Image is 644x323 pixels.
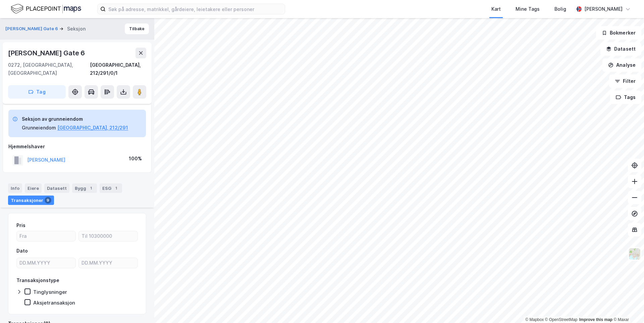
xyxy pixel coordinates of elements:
[628,248,641,260] img: Z
[554,5,566,13] div: Bolig
[44,183,69,193] div: Datasett
[125,23,149,34] button: Tilbake
[600,42,641,56] button: Datasett
[88,185,94,192] div: 1
[67,25,86,33] div: Seksjon
[610,291,644,323] div: Kontrollprogram for chat
[45,197,51,204] div: 9
[57,124,128,132] button: [GEOGRAPHIC_DATA], 212/291
[545,317,578,322] a: OpenStreetMap
[100,183,122,193] div: ESG
[16,276,59,284] div: Transaksjonstype
[8,85,66,99] button: Tag
[609,74,641,88] button: Filter
[17,231,75,241] input: Fra
[33,300,75,306] div: Aksjetransaksjon
[525,317,544,322] a: Mapbox
[610,91,641,104] button: Tags
[22,115,128,123] div: Seksjon av grunneiendom
[584,5,623,13] div: [PERSON_NAME]
[8,183,22,193] div: Info
[8,196,54,205] div: Transaksjoner
[579,317,612,322] a: Improve this map
[16,247,28,255] div: Dato
[17,258,75,268] input: DD.MM.YYYY
[16,221,25,229] div: Pris
[8,61,90,77] div: 0272, [GEOGRAPHIC_DATA], [GEOGRAPHIC_DATA]
[516,5,540,13] div: Mine Tags
[90,61,146,77] div: [GEOGRAPHIC_DATA], 212/291/0/1
[610,291,644,323] iframe: Chat Widget
[491,5,501,13] div: Kart
[33,289,67,295] div: Tinglysninger
[8,143,146,151] div: Hjemmelshaver
[113,185,119,192] div: 1
[596,26,641,40] button: Bokmerker
[25,183,42,193] div: Eiere
[602,58,641,72] button: Analyse
[106,4,285,14] input: Søk på adresse, matrikkel, gårdeiere, leietakere eller personer
[129,155,142,163] div: 100%
[8,48,86,58] div: [PERSON_NAME] Gate 6
[22,124,56,132] div: Grunneiendom
[11,3,81,15] img: logo.f888ab2527a4732fd821a326f86c7f29.svg
[5,25,59,32] button: [PERSON_NAME] Gate 6
[79,231,138,241] input: Til 10300000
[79,258,138,268] input: DD.MM.YYYY
[72,183,97,193] div: Bygg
